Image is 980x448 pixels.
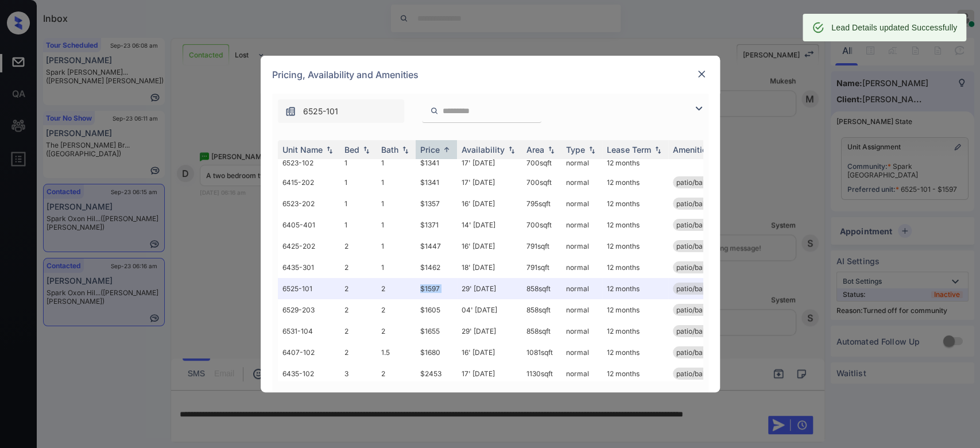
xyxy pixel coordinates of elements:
img: sorting [506,146,517,154]
td: normal [561,235,602,257]
span: patio/balcony [676,263,721,272]
td: normal [561,172,602,193]
td: 2 [340,342,377,363]
span: patio/balcony [676,348,721,357]
td: 12 months [602,299,668,320]
td: 1 [377,172,416,193]
div: Availability [462,145,505,155]
td: 1130 sqft [522,363,561,384]
td: 12 months [602,257,668,278]
td: normal [561,299,602,320]
span: 6525-101 [303,105,338,118]
td: 1 [340,214,377,235]
td: normal [561,257,602,278]
td: 6523-102 [278,154,340,172]
td: 14' [DATE] [457,214,522,235]
span: patio/balcony [676,306,721,314]
div: Lease Term [607,145,651,155]
div: Amenities [673,145,711,155]
span: patio/balcony [676,178,721,187]
td: 18' [DATE] [457,257,522,278]
td: 17' [DATE] [457,363,522,384]
td: normal [561,363,602,384]
td: 12 months [602,320,668,342]
td: 6415-202 [278,172,340,193]
td: 795 sqft [522,193,561,214]
td: $1341 [416,172,457,193]
td: $1371 [416,214,457,235]
td: 2 [377,278,416,299]
td: 700 sqft [522,172,561,193]
td: 6531-104 [278,320,340,342]
img: sorting [324,146,335,154]
td: 04' [DATE] [457,299,522,320]
td: 1 [340,172,377,193]
td: 12 months [602,172,668,193]
div: Lead Details updated Successfully [831,17,957,38]
td: 1 [340,154,377,172]
img: sorting [361,146,372,154]
td: normal [561,154,602,172]
span: patio/balcony [676,199,721,208]
td: 6425-202 [278,235,340,257]
td: 2 [340,320,377,342]
td: normal [561,320,602,342]
td: $1680 [416,342,457,363]
td: 858 sqft [522,299,561,320]
td: 2 [340,299,377,320]
img: sorting [652,146,664,154]
span: patio/balcony [676,242,721,250]
td: 2 [377,363,416,384]
td: 16' [DATE] [457,193,522,214]
td: $1447 [416,235,457,257]
td: 12 months [602,363,668,384]
td: 791 sqft [522,257,561,278]
td: 17' [DATE] [457,154,522,172]
div: Bath [381,145,398,155]
td: 700 sqft [522,214,561,235]
td: 16' [DATE] [457,342,522,363]
td: 12 months [602,193,668,214]
img: icon-zuma [430,106,439,116]
td: 2 [340,278,377,299]
td: 6405-401 [278,214,340,235]
td: $1341 [416,154,457,172]
span: patio/balcony [676,284,721,293]
td: 791 sqft [522,235,561,257]
td: 6407-102 [278,342,340,363]
td: $1605 [416,299,457,320]
td: 17' [DATE] [457,172,522,193]
img: sorting [400,146,411,154]
img: icon-zuma [692,102,706,115]
td: 1 [377,214,416,235]
td: normal [561,342,602,363]
img: sorting [545,146,557,154]
td: 6435-301 [278,257,340,278]
td: 1.5 [377,342,416,363]
td: 1 [377,154,416,172]
td: normal [561,193,602,214]
td: 6435-102 [278,363,340,384]
td: 6529-203 [278,299,340,320]
td: 1 [377,235,416,257]
img: icon-zuma [285,106,296,117]
td: 29' [DATE] [457,320,522,342]
div: Unit Name [282,145,323,155]
td: 12 months [602,342,668,363]
td: 12 months [602,154,668,172]
td: normal [561,214,602,235]
span: patio/balcony [676,327,721,335]
td: 16' [DATE] [457,235,522,257]
div: Price [420,145,440,155]
td: $1462 [416,257,457,278]
td: 2 [340,235,377,257]
td: 2 [377,320,416,342]
td: $2453 [416,363,457,384]
td: 6525-101 [278,278,340,299]
td: $1357 [416,193,457,214]
img: close [696,68,707,80]
img: sorting [441,145,452,154]
td: $1655 [416,320,457,342]
td: 1 [340,193,377,214]
td: 2 [377,299,416,320]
